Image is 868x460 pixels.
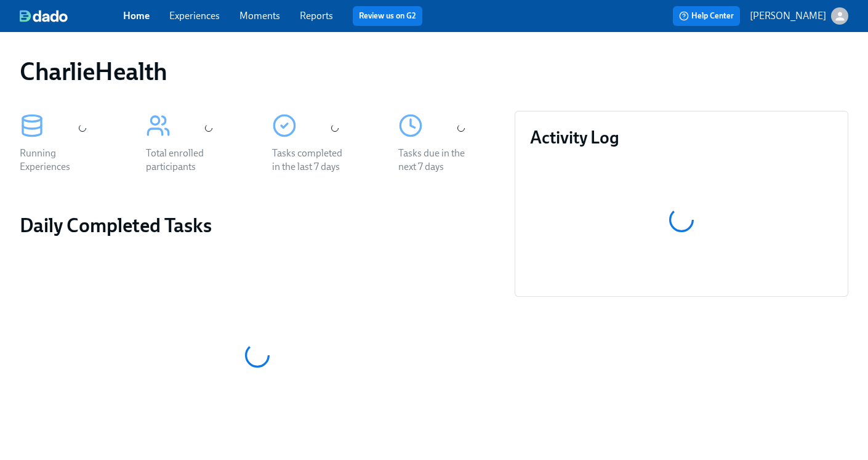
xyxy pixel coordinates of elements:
[679,10,734,22] span: Help Center
[750,9,826,23] p: [PERSON_NAME]
[750,7,848,25] button: [PERSON_NAME]
[20,213,495,238] h2: Daily Completed Tasks
[146,147,225,174] div: Total enrolled participants
[20,10,68,22] img: dado
[272,147,351,174] div: Tasks completed in the last 7 days
[353,6,422,26] button: Review us on G2
[20,57,167,86] h1: CharlieHealth
[169,10,220,22] a: Experiences
[673,6,740,26] button: Help Center
[359,10,416,22] a: Review us on G2
[398,147,477,174] div: Tasks due in the next 7 days
[300,10,333,22] a: Reports
[239,10,280,22] a: Moments
[20,147,98,174] div: Running Experiences
[20,10,123,22] a: dado
[123,10,150,22] a: Home
[530,126,833,148] h3: Activity Log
